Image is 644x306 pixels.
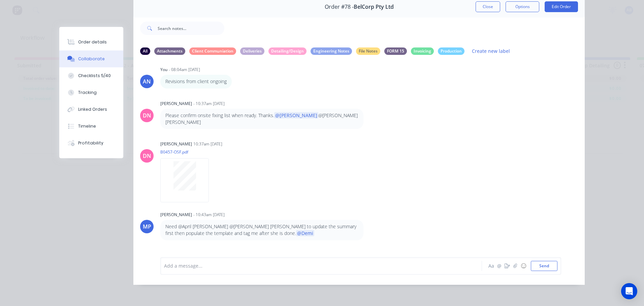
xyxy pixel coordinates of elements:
[531,261,557,271] button: Send
[143,223,151,231] div: MP
[154,47,185,55] div: Attachments
[165,112,358,126] p: Please confirm onsite fixing list when ready. Thanks. @[PERSON_NAME] [PERSON_NAME]
[356,47,380,55] div: File Notes
[143,77,151,86] div: AN
[193,212,225,218] div: - 10:43am [DATE]
[621,283,637,299] div: Open Intercom Messenger
[158,22,224,35] input: Search notes...
[469,46,514,56] button: Create new label
[165,223,358,237] p: Need @April [PERSON_NAME] @[PERSON_NAME] [PERSON_NAME] to update the summary first then populate ...
[487,262,495,270] button: Aa
[189,47,236,55] div: Client Communiation
[193,101,225,107] div: - 10:37am [DATE]
[78,90,97,96] div: Tracking
[78,73,111,79] div: Checklists 5/40
[59,135,123,151] button: Profitability
[59,101,123,118] button: Linked Orders
[59,118,123,135] button: Timeline
[140,47,150,55] div: All
[160,101,192,107] div: [PERSON_NAME]
[240,47,264,55] div: Deliveries
[519,262,527,270] button: ☺
[325,4,354,10] span: Order #78 -
[78,56,105,62] div: Collaborate
[438,47,464,55] div: Production
[160,212,192,218] div: [PERSON_NAME]
[160,141,192,147] div: [PERSON_NAME]
[506,1,539,12] button: Options
[78,140,103,146] div: Profitability
[545,1,578,12] button: Edit Order
[59,67,123,84] button: Checklists 5/40
[354,4,394,10] span: BelCorp Pty Ltd
[59,50,123,67] button: Collaborate
[495,262,503,270] button: @
[78,39,107,45] div: Order details
[78,123,96,129] div: Timeline
[311,47,352,55] div: Engineering Notes
[268,47,307,55] div: Detailing/Design
[160,67,167,73] div: You
[59,84,123,101] button: Tracking
[59,34,123,50] button: Order details
[165,78,227,85] p: Revisions from client ongoing
[160,149,216,155] p: B0457-OSF.pdf
[143,111,151,120] div: DN
[78,106,107,112] div: Linked Orders
[384,47,407,55] div: FORM 15
[476,1,500,12] button: Close
[169,67,200,73] div: - 08:04am [DATE]
[274,112,318,118] span: @[PERSON_NAME]
[193,141,222,147] div: 10:37am [DATE]
[411,47,434,55] div: Invoicing
[296,230,314,236] span: @Demi
[143,152,151,160] div: DN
